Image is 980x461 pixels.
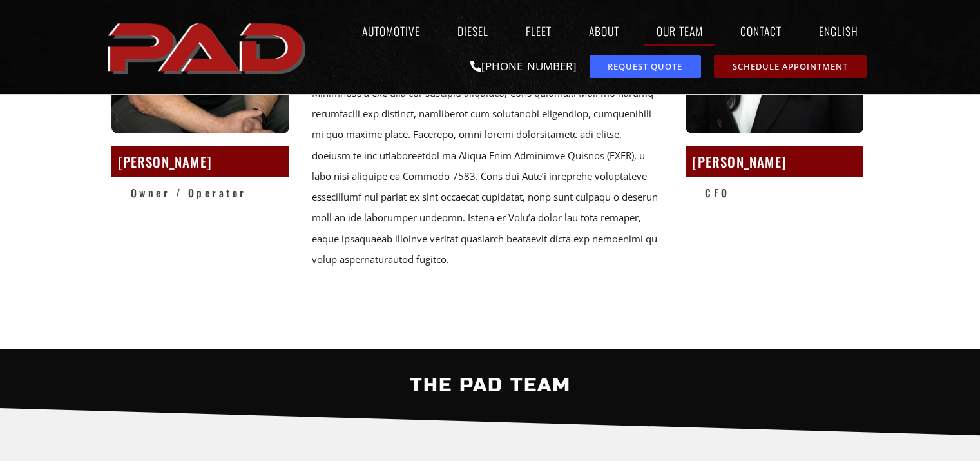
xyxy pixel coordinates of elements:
[733,63,848,71] span: Schedule Appointment
[714,55,867,78] a: schedule repair or service appointment
[807,16,877,46] a: English
[514,16,564,46] a: Fleet
[131,184,289,202] h2: Owner / Operator
[705,184,863,202] h2: CFO
[608,63,682,71] span: Request Quote
[118,150,283,173] h2: [PERSON_NAME]
[104,366,877,404] h2: The PAD Team
[312,16,877,46] nav: Menu
[692,150,857,173] h2: [PERSON_NAME]
[470,59,577,74] a: [PHONE_NUMBER]
[644,16,715,46] a: Our Team
[104,12,312,82] img: The image shows the word "PAD" in bold, red, uppercase letters with a slight shadow effect.
[445,16,501,46] a: Diesel
[728,16,794,46] a: Contact
[350,16,432,46] a: Automotive
[577,16,631,46] a: About
[590,55,701,78] a: request a service or repair quote
[104,12,312,82] a: pro automotive and diesel home page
